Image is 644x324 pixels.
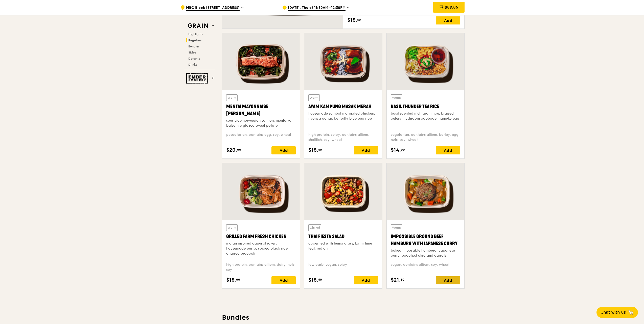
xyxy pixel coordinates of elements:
[445,5,458,10] span: $89.85
[186,5,240,11] span: MBC Block [STREET_ADDRESS]
[188,45,199,48] span: Bundles
[357,18,361,22] span: 50
[186,73,210,84] img: Ember Smokery web logo
[271,146,296,154] div: Add
[436,276,460,284] div: Add
[391,146,401,154] span: $14.
[354,146,378,154] div: Add
[188,51,196,54] span: Sides
[391,111,460,121] div: basil scented multigrain rice, braised celery mushroom cabbage, hanjuku egg
[226,94,238,101] div: Warm
[628,309,634,315] span: 🦙
[391,103,460,110] div: Basil Thunder Tea Rice
[188,33,203,36] span: Highlights
[391,224,402,231] div: Warm
[271,276,296,284] div: Add
[391,132,460,142] div: vegetarian, contains allium, barley, egg, nuts, soy, wheat
[226,233,296,240] div: Grilled Farm Fresh Chicken
[308,241,378,251] div: accented with lemongrass, kaffir lime leaf, red chilli
[354,276,378,284] div: Add
[308,94,320,101] div: Warm
[308,132,378,142] div: high protein, spicy, contains allium, shellfish, soy, wheat
[226,241,296,256] div: indian inspired cajun chicken, housemade pesto, spiced black rice, charred broccoli
[347,16,357,24] span: $15.
[308,262,378,272] div: low carb, vegan, spicy
[318,148,322,152] span: 50
[308,276,318,284] span: $15.
[188,57,200,60] span: Desserts
[226,262,296,272] div: high protein, contains allium, dairy, nuts, soy
[391,233,460,247] div: Impossible Ground Beef Hamburg with Japanese Curry
[391,248,460,258] div: baked Impossible hamburg, Japanese curry, poached okra and carrots
[391,94,402,101] div: Warm
[226,132,296,142] div: pescatarian, contains egg, soy, wheat
[601,309,626,315] span: Chat with us
[401,278,404,282] span: 50
[391,276,401,284] span: $21.
[188,39,202,42] span: Regulars
[226,276,236,284] span: $15.
[308,146,318,154] span: $15.
[222,313,465,322] h3: Bundles
[186,21,210,30] img: Grain web logo
[188,63,197,66] span: Drinks
[288,5,346,11] span: [DATE], Thu at 11:30AM–12:30PM
[236,278,240,282] span: 00
[401,148,405,152] span: 00
[226,103,296,117] div: Mentai Mayonnaise [PERSON_NAME]
[226,146,237,154] span: $20.
[308,111,378,121] div: housemade sambal marinated chicken, nyonya achar, butterfly blue pea rice
[226,118,296,128] div: sous vide norwegian salmon, mentaiko, balsamic glazed sweet potato
[226,224,238,231] div: Warm
[436,16,460,24] div: Add
[308,224,321,231] div: Chilled
[436,146,460,154] div: Add
[391,262,460,272] div: vegan, contains allium, soy, wheat
[308,233,378,240] div: Thai Fiesta Salad
[596,307,638,318] button: Chat with us🦙
[308,103,378,110] div: Ayam Kampung Masak Merah
[318,278,322,282] span: 50
[237,148,241,152] span: 00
